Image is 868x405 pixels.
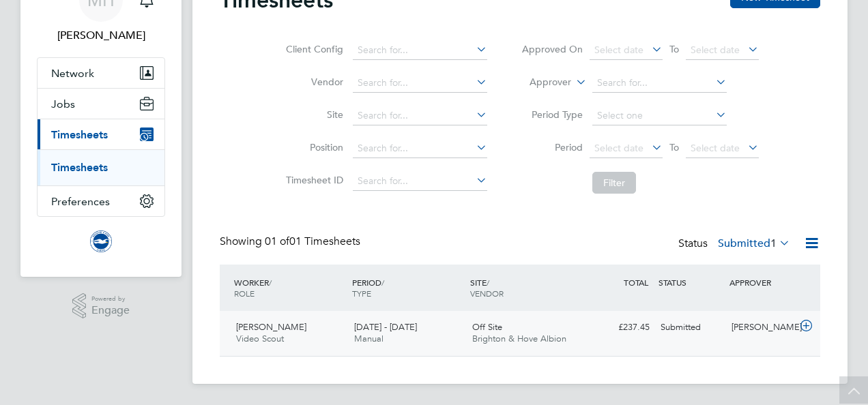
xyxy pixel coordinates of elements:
a: Timesheets [51,161,108,174]
label: Site [282,108,343,121]
label: Submitted [718,237,790,250]
input: Search for... [353,74,487,93]
span: Preferences [51,195,110,208]
label: Approver [510,76,571,89]
span: Jobs [51,97,75,110]
div: WORKER [231,270,349,305]
span: TYPE [352,288,371,299]
button: Jobs [38,89,164,119]
div: Timesheets [38,149,164,185]
label: Period Type [521,108,583,121]
span: Engage [91,305,130,316]
span: Brighton & Hove Albion [472,333,566,344]
span: / [487,277,489,288]
span: [PERSON_NAME] [236,321,306,333]
label: Approved On [521,43,583,55]
span: Marcus Herron [37,27,165,44]
label: Position [282,141,343,153]
span: Select date [594,44,643,56]
label: Timesheet ID [282,174,343,186]
label: Period [521,141,583,153]
div: £237.45 [584,316,655,339]
div: APPROVER [726,270,797,295]
input: Select one [592,106,727,125]
input: Search for... [353,106,487,125]
span: Select date [691,142,740,154]
span: Select date [594,142,643,154]
input: Search for... [353,41,487,60]
span: 01 Timesheets [265,235,360,248]
span: Manual [354,333,384,344]
div: Submitted [655,316,726,339]
span: / [381,277,384,288]
div: PERIOD [349,270,467,305]
span: TOTAL [624,277,648,288]
span: To [665,138,683,156]
div: Status [678,235,793,254]
a: Go to home page [37,230,165,252]
label: Client Config [282,43,343,55]
span: 01 of [265,235,289,248]
span: / [269,277,272,288]
div: SITE [467,270,585,305]
span: Off Site [472,321,502,333]
button: Timesheets [38,119,164,149]
input: Search for... [353,139,487,158]
span: Select date [691,44,740,56]
span: Video Scout [236,333,284,344]
button: Filter [592,172,636,194]
div: [PERSON_NAME] [726,316,797,339]
input: Search for... [592,74,727,93]
button: Preferences [38,186,164,216]
span: Network [51,67,94,80]
label: Vendor [282,76,343,88]
span: To [665,40,683,58]
img: brightonandhovealbion-logo-retina.png [90,230,112,252]
input: Search for... [353,172,487,191]
span: ROLE [234,288,255,299]
span: Timesheets [51,128,108,141]
div: Showing [220,235,363,249]
div: STATUS [655,270,726,295]
span: 1 [770,237,777,250]
span: Powered by [91,293,130,305]
button: Network [38,58,164,88]
span: VENDOR [470,288,504,299]
span: [DATE] - [DATE] [354,321,417,333]
a: Powered byEngage [72,293,130,319]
